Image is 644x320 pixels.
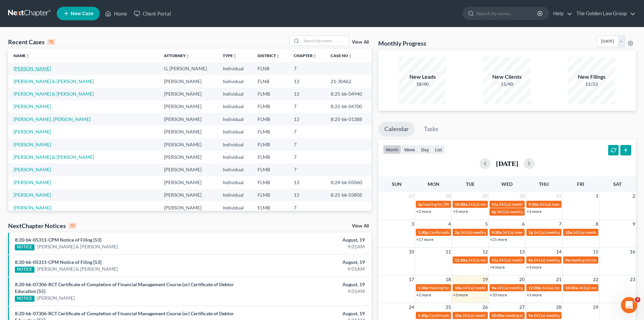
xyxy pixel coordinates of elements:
span: 9a [528,257,533,263]
h2: [DATE] [496,160,518,167]
span: Sun [392,181,402,187]
a: +4 more [490,265,505,270]
span: 19 [482,275,488,284]
td: [PERSON_NAME] [159,189,217,201]
span: 3 [635,297,640,302]
span: 6 [521,220,525,228]
input: Search by name... [476,7,538,20]
td: [PERSON_NAME] [159,151,217,163]
a: [PERSON_NAME] [14,179,51,185]
span: 1:30p [418,230,428,235]
td: 7 [288,125,325,138]
td: FLMB [252,201,288,214]
span: 2 [632,192,636,200]
div: August, 19 [253,281,365,288]
span: hearing for [PERSON_NAME] [423,202,475,207]
td: Individual [217,62,252,75]
span: 1 [595,192,599,200]
span: 341(a) meeting for [PERSON_NAME] [573,230,638,235]
a: [PERSON_NAME] [37,295,75,301]
td: 7 [288,201,325,214]
a: +3 more [527,292,542,297]
td: Individual [217,201,252,214]
span: 24 [408,303,415,311]
div: 18/40 [399,81,446,88]
a: Districtunfold_more [258,53,280,58]
td: [PERSON_NAME] [159,125,217,138]
span: 15 [592,248,599,256]
span: 28 [445,192,452,200]
div: August, 19 [253,259,365,266]
span: 29 [592,303,599,311]
div: New Clients [483,73,531,81]
span: 341(a) meeting for [PERSON_NAME] [PERSON_NAME] [497,285,594,290]
span: 4 [448,220,452,228]
td: 7 [288,62,325,75]
div: 11/40 [483,81,531,88]
td: [PERSON_NAME] [159,113,217,125]
span: 341(a) meeting for [PERSON_NAME] & [PERSON_NAME] [468,257,569,263]
span: 26 [482,303,488,311]
a: +3 more [527,265,542,270]
a: [PERSON_NAME] & [PERSON_NAME] [37,243,118,250]
td: 13 [288,88,325,100]
a: +3 more [453,292,468,297]
span: 18 [445,275,452,284]
span: 13 [519,248,525,256]
span: 17 [408,275,415,284]
a: 8:20-bk-07306-RCT Certificate of Completion of Financial Management Course (or) Certificate of De... [15,281,234,294]
td: [PERSON_NAME] [159,100,217,113]
a: 8:20-bk-05311-CPM Notice of Filing [53] [15,259,101,265]
span: Sat [613,181,622,187]
a: View All [352,224,369,228]
td: FLMB [252,100,288,113]
span: 9a [565,257,570,263]
td: FLMB [252,164,288,176]
button: month [383,145,401,154]
a: +2 more [416,292,431,297]
td: 7 [288,100,325,113]
td: 13 [288,189,325,201]
td: Individual [217,88,252,100]
span: Confirmation hearing for [PERSON_NAME] & [PERSON_NAME] [429,230,542,235]
td: [PERSON_NAME] [159,138,217,151]
a: [PERSON_NAME] & [PERSON_NAME] [14,154,94,160]
span: 10:45a [492,313,504,318]
span: 341(a) meeting for [PERSON_NAME] & [PERSON_NAME] [499,202,600,207]
a: [PERSON_NAME] & [PERSON_NAME] [37,266,118,272]
a: Chapterunfold_more [294,53,317,58]
a: Attorneyunfold_more [164,53,190,58]
span: Confirmation hearing for [PERSON_NAME] & [PERSON_NAME] [429,313,542,318]
td: Individual [217,100,252,113]
td: FLMB [252,151,288,163]
td: Individual [217,189,252,201]
span: 341(a) meeting for [PERSON_NAME] [460,230,525,235]
span: 9:30a [492,230,502,235]
iframe: Intercom live chat [621,297,637,313]
td: Individual [217,164,252,176]
div: 9:01AM [253,243,365,250]
div: August, 19 [253,237,365,243]
div: 15 [47,39,55,45]
span: 11:30a [455,257,467,263]
a: Home [102,7,130,20]
span: 341(a) meeting for [PERSON_NAME] & [PERSON_NAME] [497,209,598,214]
td: Individual [217,138,252,151]
span: 1:30p [418,313,428,318]
td: 7 [288,151,325,163]
span: 341(a) meeting for [PERSON_NAME] [533,257,599,263]
td: 8:25-bk-03808 [325,189,372,201]
td: FLMB [252,176,288,189]
div: NextChapter Notices [8,222,76,230]
span: 10 [408,248,415,256]
span: 9:30a [528,202,539,207]
a: The Golden Law Group [573,7,636,20]
span: Fri [577,181,584,187]
div: 9:01AM [253,288,365,295]
h3: Monthly Progress [378,39,426,47]
a: [PERSON_NAME] [14,192,51,198]
td: Individual [217,176,252,189]
span: 9a [492,285,496,290]
a: +10 more [490,292,507,297]
span: 341(a) meeting for [PERSON_NAME] & [PERSON_NAME] [462,313,563,318]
